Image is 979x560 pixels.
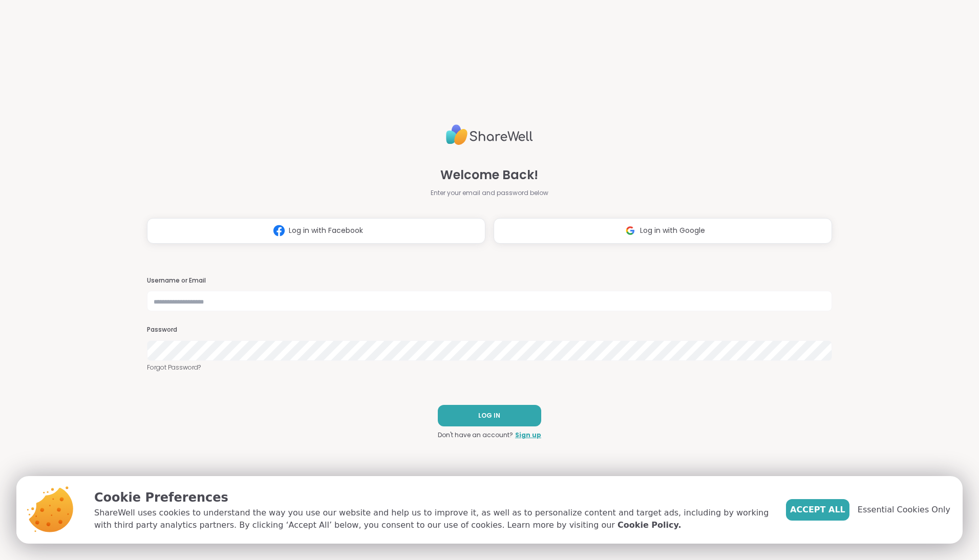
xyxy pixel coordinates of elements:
[438,405,541,426] button: LOG IN
[289,225,363,236] span: Log in with Facebook
[438,430,513,440] span: Don't have an account?
[94,488,770,507] p: Cookie Preferences
[858,504,950,516] span: Essential Cookies Only
[640,225,705,236] span: Log in with Google
[790,504,845,516] span: Accept All
[269,221,289,240] img: ShareWell Logomark
[94,507,770,531] p: ShareWell uses cookies to understand the way you use our website and help us to improve it, as we...
[515,430,541,440] a: Sign up
[618,519,681,531] a: Cookie Policy.
[786,499,849,521] button: Accept All
[621,221,640,240] img: ShareWell Logomark
[147,363,832,372] a: Forgot Password?
[147,276,832,285] h3: Username or Email
[494,218,832,244] button: Log in with Google
[446,120,533,149] img: ShareWell Logo
[147,218,485,244] button: Log in with Facebook
[147,326,832,334] h3: Password
[478,411,500,420] span: LOG IN
[431,188,548,198] span: Enter your email and password below
[440,166,538,184] span: Welcome Back!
